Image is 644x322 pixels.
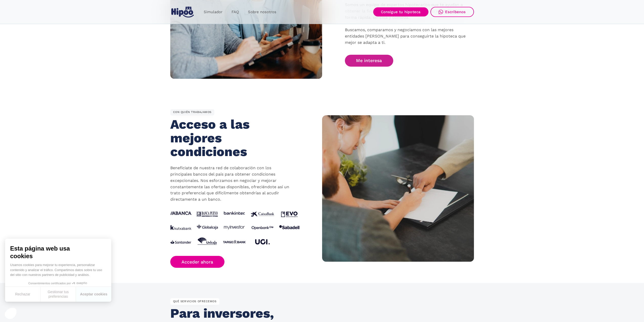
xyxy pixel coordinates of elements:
a: Simulador [199,7,227,17]
p: Benefíciate de nuestra red de colaboración con los principales bancos del país para obtener condi... [170,165,292,203]
a: Consigue tu hipoteca [373,7,428,16]
h2: Acceso a las mejores condiciones [170,118,287,158]
a: Acceder ahora [170,256,225,268]
a: Sobre nosotros [243,7,281,17]
div: CON QUIÉN TRABAJAMOS [170,109,215,116]
a: home [170,5,195,20]
a: FAQ [227,7,243,17]
div: QUÉ SERVICIOS OFRECEMOS [170,298,219,305]
a: Me interesa [345,55,393,67]
div: Escríbenos [445,10,466,14]
a: Escríbenos [430,7,474,17]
